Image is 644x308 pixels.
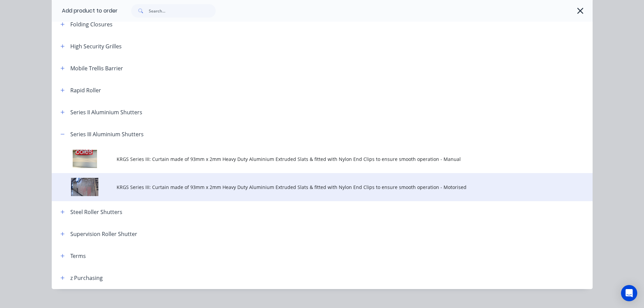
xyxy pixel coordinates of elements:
span: KRGS Series III: Curtain made of 93mm x 2mm Heavy Duty Aluminium Extruded Slats & fitted with Nyl... [117,156,497,163]
div: Steel Roller Shutters [70,208,122,216]
div: Terms [70,252,86,260]
div: Mobile Trellis Barrier [70,64,123,72]
div: z Purchasing [70,274,103,282]
div: Supervision Roller Shutter [70,230,137,238]
div: Series III Aluminium Shutters [70,130,144,138]
div: Folding Closures [70,20,113,28]
div: Rapid Roller [70,86,101,94]
span: KRGS Series III: Curtain made of 93mm x 2mm Heavy Duty Aluminium Extruded Slats & fitted with Nyl... [117,184,497,191]
div: Open Intercom Messenger [621,285,637,301]
input: Search... [149,4,216,18]
div: High Security Grilles [70,42,122,50]
div: Series II Aluminium Shutters [70,108,142,116]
